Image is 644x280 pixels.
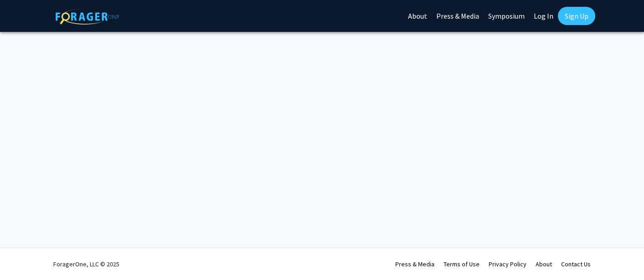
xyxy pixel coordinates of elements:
div: ForagerOne, LLC © 2025 [53,248,119,280]
a: Press & Media [395,260,434,268]
a: Terms of Use [444,260,480,268]
a: Privacy Policy [489,260,526,268]
img: ForagerOne Logo [56,9,119,25]
a: Sign Up [558,7,595,25]
a: Contact Us [561,260,591,268]
a: About [536,260,552,268]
